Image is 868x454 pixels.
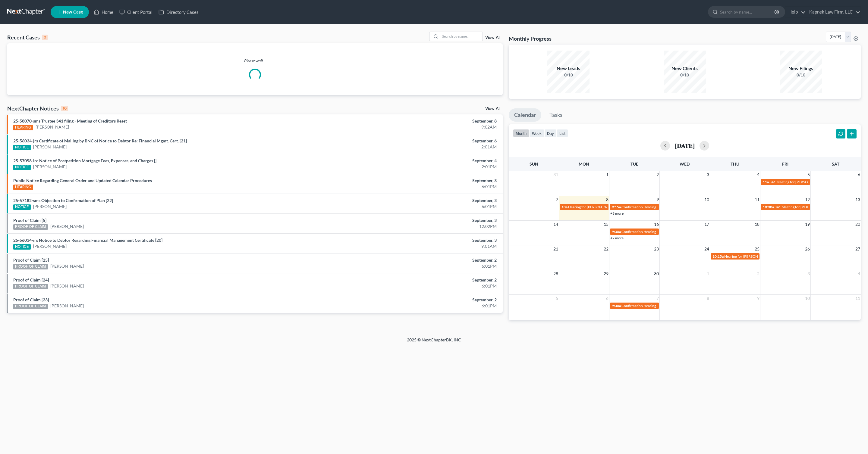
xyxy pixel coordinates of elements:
div: September, 3 [339,178,496,184]
div: September, 2 [339,297,496,303]
span: 5 [807,171,810,178]
span: 3 [706,171,710,178]
span: 25 [754,245,760,253]
div: 9:01AM [339,243,496,249]
div: September, 2 [339,277,496,283]
div: September, 3 [339,217,496,223]
span: 2 [756,270,760,277]
div: 0/10 [547,72,590,78]
a: +2 more [610,236,624,240]
input: Search by name... [440,32,483,41]
a: Proof of Claim [5] [13,218,46,223]
div: 6:01PM [339,184,496,190]
a: 25-57182-sms Objection to Confirmation of Plan [22] [13,198,113,203]
span: 1 [605,171,609,178]
a: View All [485,36,500,40]
span: 10 [804,295,810,302]
div: 6:01PM [339,303,496,309]
a: 25-58070-sms Trustee 341 filing - Meeting of Creditors Reset [13,118,127,123]
a: Home [91,7,116,17]
h3: Monthly Progress [509,35,552,42]
span: 14 [553,221,559,228]
h2: [DATE] [675,142,695,149]
span: 18 [754,221,760,228]
div: 2:01PM [339,164,496,170]
span: 10:15a [712,254,724,259]
span: Mon [579,161,589,166]
div: 10 [61,106,68,111]
span: 6 [857,171,861,178]
span: 28 [553,270,559,277]
span: 9 [656,196,659,203]
div: 2025 © NextChapterBK, INC [262,337,606,348]
span: 10a [561,205,568,209]
span: 8 [706,295,710,302]
div: September, 3 [339,237,496,243]
div: September, 4 [339,158,496,164]
span: 2 [656,171,659,178]
span: 4 [857,270,861,277]
div: NOTICE [13,244,31,250]
span: Fri [782,161,788,166]
a: 25-57058-lrc Notice of Postpetition Mortgage Fees, Expenses, and Charges [] [13,158,156,163]
span: Wed [680,161,690,166]
div: 6:01PM [339,283,496,289]
div: HEARING [13,125,33,130]
button: day [544,129,557,137]
span: 9:15a [612,205,621,209]
a: +3 more [610,211,624,216]
a: Tasks [544,108,568,122]
span: New Case [63,10,83,14]
div: September, 3 [339,197,496,204]
span: Confirmation Hearing for [PERSON_NAME] [621,303,690,308]
div: New Filings [780,65,822,72]
div: NOTICE [13,165,31,170]
button: week [529,129,544,137]
div: 0/10 [780,72,822,78]
span: Confirmation Hearing for [PERSON_NAME] [621,229,690,234]
span: 31 [553,171,559,178]
span: 24 [704,245,710,253]
span: 6 [605,295,609,302]
div: September, 6 [339,138,496,144]
span: 16 [653,221,659,228]
span: 21 [553,245,559,253]
span: 29 [603,270,609,277]
span: 7 [555,196,559,203]
div: 12:02PM [339,223,496,229]
span: 23 [653,245,659,253]
a: Client Portal [116,7,156,17]
span: 11a [763,180,769,184]
span: 30 [653,270,659,277]
div: September, 8 [339,118,496,124]
a: Proof of Claim [25] [13,257,49,263]
p: Please wait... [7,58,503,64]
a: [PERSON_NAME] [50,283,84,289]
div: 6:01PM [339,263,496,269]
span: 5 [555,295,559,302]
div: NOTICE [13,145,31,150]
span: Sun [530,161,538,166]
a: [PERSON_NAME] [33,204,67,210]
div: PROOF OF CLAIM [13,284,48,289]
div: 0 [42,35,48,40]
a: [PERSON_NAME] [33,243,67,249]
span: 9:30a [612,303,621,308]
span: Thu [731,161,739,166]
span: 1 [706,270,710,277]
span: Hearing for [PERSON_NAME] [724,254,771,259]
div: 0/10 [664,72,706,78]
a: Calendar [509,108,541,122]
div: New Clients [664,65,706,72]
span: 341 Meeting for [PERSON_NAME] [769,180,824,184]
div: 2:01AM [339,144,496,150]
span: 12 [804,196,810,203]
button: list [557,129,568,137]
a: View All [485,107,500,111]
a: [PERSON_NAME] [50,263,84,269]
div: September, 2 [339,257,496,263]
span: 3 [807,270,810,277]
div: New Leads [547,65,590,72]
span: 19 [804,221,810,228]
span: 9 [756,295,760,302]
